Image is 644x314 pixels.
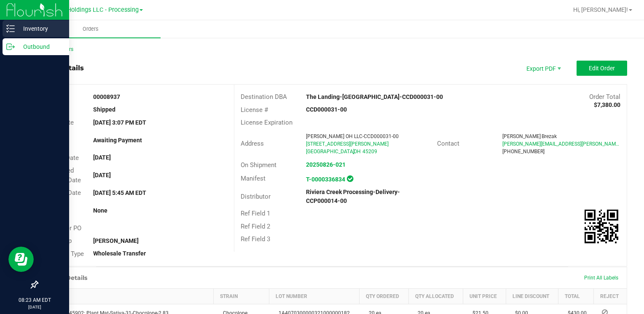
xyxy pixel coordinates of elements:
strong: [DATE] [93,154,111,161]
th: Reject [593,289,627,304]
th: Line Discount [506,289,558,304]
span: OH [354,149,361,154]
a: Orders [20,20,161,38]
span: [PHONE_NUMBER] [502,149,545,154]
th: Qty Allocated [408,289,463,304]
img: Scan me! [585,210,618,243]
span: Order Total [589,93,620,101]
span: On Shipment [241,161,276,169]
strong: The Landing-[GEOGRAPHIC_DATA]-CCD000031-00 [306,93,443,100]
strong: [DATE] [93,172,111,178]
inline-svg: Inventory [6,24,15,33]
p: Outbound [15,42,65,52]
p: [DATE] [4,304,65,310]
span: Ref Field 3 [241,235,270,243]
span: [PERSON_NAME] OH LLC-CCD000031-00 [306,133,399,139]
strong: None [93,207,107,214]
strong: $7,380.00 [594,101,620,108]
span: Hi, [PERSON_NAME]! [573,6,628,13]
span: Print All Labels [584,275,618,281]
strong: CCD000031-00 [306,106,347,113]
span: , [353,149,354,154]
span: Edit Order [589,65,615,72]
strong: [PERSON_NAME] [93,237,139,244]
span: [STREET_ADDRESS][PERSON_NAME] [306,141,389,147]
qrcode: 00008937 [585,210,618,243]
span: [PERSON_NAME] [502,133,541,139]
strong: 00008937 [93,93,120,100]
span: Orders [71,25,110,33]
th: Lot Number [269,289,360,304]
button: Edit Order [577,61,627,76]
strong: [DATE] 3:07 PM EDT [93,119,146,126]
span: Riviera Creek Holdings LLC - Processing [29,6,139,13]
span: License Expiration [241,119,292,126]
th: Total [558,289,593,304]
p: 08:23 AM EDT [4,296,65,304]
strong: Awaiting Payment [93,137,142,144]
th: Unit Price [463,289,506,304]
li: Export PDF [518,61,568,76]
span: License # [241,106,268,114]
span: Distributor [241,193,271,200]
th: Qty Ordered [360,289,408,304]
strong: Riviera Creek Processing-Delivery-CCP000014-00 [306,189,400,204]
strong: Shipped [93,106,115,113]
p: Inventory [15,24,65,34]
span: Manifest [241,175,266,182]
span: [GEOGRAPHIC_DATA] [306,149,354,154]
span: Ref Field 2 [241,223,270,230]
span: In Sync [347,174,353,183]
th: Item [38,289,214,304]
span: Ref Field 1 [241,210,270,217]
iframe: Resource center [8,247,34,272]
inline-svg: Outbound [6,43,15,51]
a: 20250826-021 [306,161,346,168]
strong: Wholesale Transfer [93,250,146,257]
span: Destination DBA [241,93,287,101]
span: 45209 [362,149,377,154]
a: T-0000336834 [306,176,345,183]
span: Brezak [542,133,557,139]
span: Address [241,140,264,147]
th: Strain [214,289,269,304]
strong: [DATE] 5:45 AM EDT [93,189,146,196]
span: Contact [437,140,459,147]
